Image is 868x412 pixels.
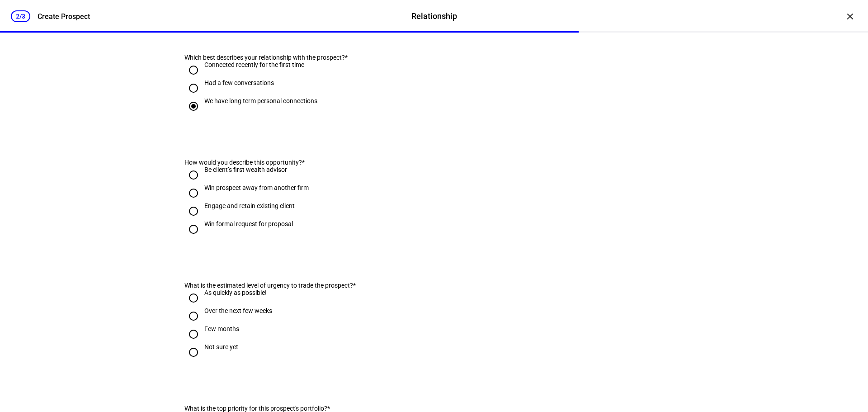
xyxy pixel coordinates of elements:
div: We have long term personal connections [204,97,317,104]
div: Engage and retain existing client [204,202,295,209]
span: What is the estimated level of urgency to trade the prospect? [184,282,353,289]
div: Create Prospect [38,12,90,21]
span: How would you describe this opportunity? [184,159,302,166]
div: Win formal request for proposal [204,220,293,227]
div: Over the next few weeks [204,307,272,314]
div: × [843,9,857,24]
span: What is the top priority for this prospect's portfolio? [184,405,327,412]
div: Few months [204,325,239,332]
div: 2/3 [11,10,30,22]
div: Win prospect away from another firm [204,184,309,191]
div: As quickly as possible! [204,289,267,296]
div: Be client’s first wealth advisor [204,166,287,173]
div: Connected recently for the first time [204,61,304,68]
div: Not sure yet [204,343,238,350]
div: Had a few conversations [204,79,274,86]
span: Which best describes your relationship with the prospect? [184,54,345,61]
div: Relationship [411,10,457,22]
